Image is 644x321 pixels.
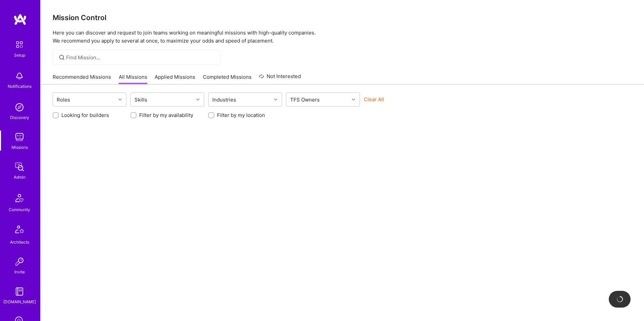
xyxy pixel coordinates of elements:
[616,296,624,303] img: loading
[364,96,384,103] button: Clear All
[14,268,25,275] div: Invite
[13,69,26,83] img: bell
[66,54,215,61] input: Find Mission...
[58,54,66,61] i: icon SearchGrey
[3,298,36,305] div: [DOMAIN_NAME]
[259,72,301,84] a: Not Interested
[217,112,265,119] label: Filter by my location
[14,52,25,59] div: Setup
[288,95,321,105] div: TFS Owners
[155,73,195,84] a: Applied Missions
[53,73,111,84] a: Recommended Missions
[61,112,109,119] label: Looking for builders
[53,13,632,22] h3: Mission Control
[55,95,72,105] div: Roles
[196,98,200,101] i: icon Chevron
[352,98,355,101] i: icon Chevron
[118,98,122,101] i: icon Chevron
[13,130,26,144] img: teamwork
[13,13,27,25] img: logo
[11,190,28,206] img: Community
[13,160,26,174] img: admin teamwork
[133,95,149,105] div: Skills
[11,144,28,151] div: Missions
[10,114,29,121] div: Discovery
[53,29,632,45] p: Here you can discover and request to join teams working on meaningful missions with high-quality ...
[9,206,30,213] div: Community
[8,83,32,90] div: Notifications
[12,38,26,52] img: setup
[13,255,26,268] img: Invite
[119,73,147,84] a: All Missions
[274,98,277,101] i: icon Chevron
[203,73,252,84] a: Completed Missions
[13,285,26,298] img: guide book
[211,95,238,105] div: Industries
[11,222,28,239] img: Architects
[139,112,193,119] label: Filter by my availability
[13,101,26,114] img: discovery
[10,239,29,246] div: Architects
[14,174,25,181] div: Admin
